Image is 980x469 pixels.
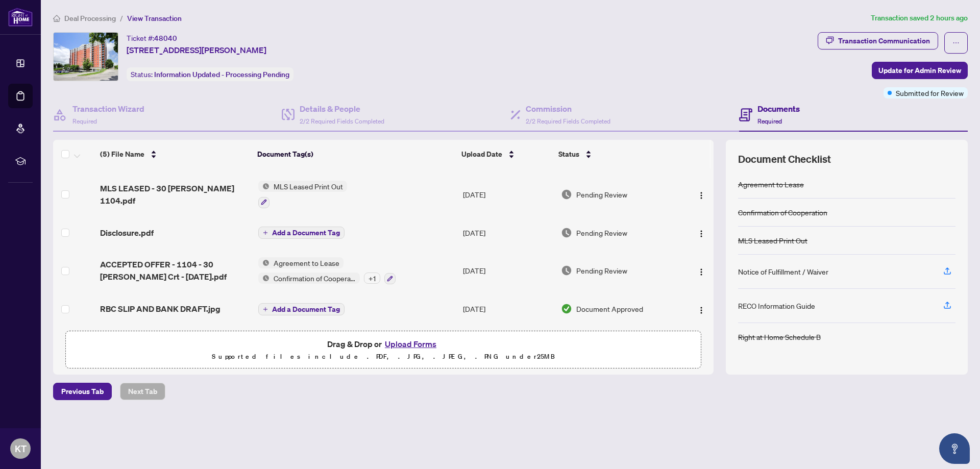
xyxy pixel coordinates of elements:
[54,33,118,81] img: IMG-X12326114_1.jpg
[258,181,269,192] img: Status Icon
[269,273,360,284] span: Confirmation of Cooperation
[459,216,556,249] td: [DATE]
[253,140,457,168] th: Document Tag(s)
[100,227,154,239] span: Disclosure.pdf
[738,331,821,342] div: Right at Home Schedule B
[64,14,116,23] span: Deal Processing
[461,149,502,160] span: Upload Date
[872,62,968,79] button: Update for Admin Review
[693,225,709,241] button: Logo
[818,32,938,50] button: Transaction Communication
[72,103,144,115] h4: Transaction Wizard
[258,181,347,208] button: Status IconMLS Leased Print Out
[269,257,344,268] span: Agreement to Lease
[561,189,572,200] img: Document Status
[53,383,112,400] button: Previous Tab
[272,229,340,236] span: Add a Document Tag
[939,433,970,464] button: Open asap
[72,351,695,363] p: Supported files include .PDF, .JPG, .JPEG, .PNG under 25 MB
[738,235,807,246] div: MLS Leased Print Out
[263,307,268,312] span: plus
[693,186,709,203] button: Logo
[576,303,643,314] span: Document Approved
[738,179,804,190] div: Agreement to Lease
[738,266,828,277] div: Notice of Fulfillment / Waiver
[693,301,709,317] button: Logo
[526,103,610,115] h4: Commission
[15,441,27,456] span: KT
[871,12,968,24] article: Transaction saved 2 hours ago
[61,383,104,400] span: Previous Tab
[96,140,253,168] th: (5) File Name
[738,300,815,311] div: RECO Information Guide
[300,117,384,125] span: 2/2 Required Fields Completed
[258,302,345,315] button: Add a Document Tag
[127,32,177,44] div: Ticket #:
[697,230,705,238] img: Logo
[878,62,961,79] span: Update for Admin Review
[561,265,572,276] img: Document Status
[526,117,610,125] span: 2/2 Required Fields Completed
[72,117,97,125] span: Required
[757,117,782,125] span: Required
[838,33,930,49] div: Transaction Communication
[8,8,33,27] img: logo
[53,15,60,22] span: home
[258,226,345,239] button: Add a Document Tag
[693,262,709,279] button: Logo
[154,70,289,79] span: Information Updated - Processing Pending
[100,258,250,283] span: ACCEPTED OFFER - 1104 - 30 [PERSON_NAME] Crt - [DATE].pdf
[258,257,269,268] img: Status Icon
[738,152,831,166] span: Document Checklist
[697,306,705,314] img: Logo
[697,191,705,200] img: Logo
[258,257,396,285] button: Status IconAgreement to LeaseStatus IconConfirmation of Cooperation+1
[100,303,220,315] span: RBC SLIP AND BANK DRAFT.jpg
[738,207,827,218] div: Confirmation of Cooperation
[561,227,572,238] img: Document Status
[120,12,123,24] li: /
[127,44,266,56] span: [STREET_ADDRESS][PERSON_NAME]
[300,103,384,115] h4: Details & People
[66,331,701,369] span: Drag & Drop orUpload FormsSupported files include .PDF, .JPG, .JPEG, .PNG under25MB
[576,265,627,276] span: Pending Review
[457,140,555,168] th: Upload Date
[100,149,144,160] span: (5) File Name
[272,306,340,313] span: Add a Document Tag
[561,303,572,314] img: Document Status
[269,181,347,192] span: MLS Leased Print Out
[697,268,705,276] img: Logo
[576,189,627,200] span: Pending Review
[576,227,627,238] span: Pending Review
[120,383,165,400] button: Next Tab
[896,87,964,98] span: Submitted for Review
[952,39,960,46] span: ellipsis
[127,14,182,23] span: View Transaction
[127,67,293,81] div: Status:
[558,149,579,160] span: Status
[459,292,556,325] td: [DATE]
[258,273,269,284] img: Status Icon
[258,303,345,315] button: Add a Document Tag
[554,140,676,168] th: Status
[327,337,439,351] span: Drag & Drop or
[459,172,556,216] td: [DATE]
[258,227,345,239] button: Add a Document Tag
[263,230,268,235] span: plus
[459,249,556,293] td: [DATE]
[382,337,439,351] button: Upload Forms
[364,273,380,284] div: + 1
[757,103,800,115] h4: Documents
[154,34,177,43] span: 48040
[100,182,250,207] span: MLS LEASED - 30 [PERSON_NAME] 1104.pdf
